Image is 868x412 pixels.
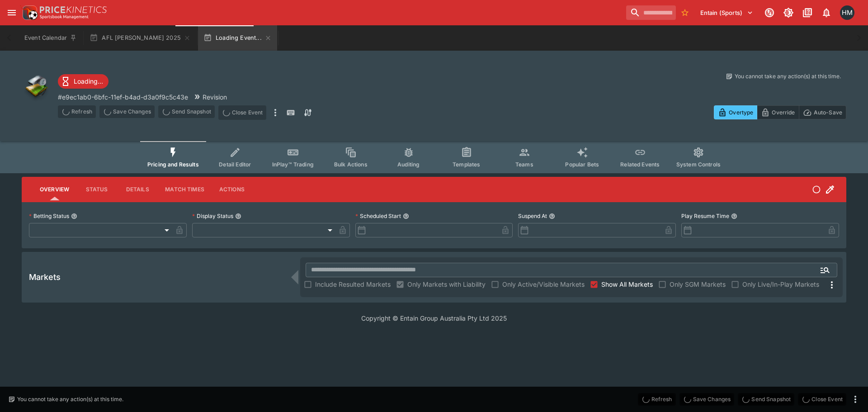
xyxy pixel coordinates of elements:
span: System Controls [676,161,721,168]
p: Suspend At [518,212,547,220]
img: Sportsbook Management [40,15,89,19]
button: Details [117,179,158,200]
button: Notifications [818,5,835,21]
img: other.png [22,72,51,101]
div: Event type filters [140,141,728,173]
button: Open [817,262,833,278]
button: Display Status [235,213,241,219]
button: Status [76,179,117,200]
input: search [626,5,676,20]
span: Pricing and Results [147,161,199,168]
img: PriceKinetics Logo [20,4,38,22]
span: Templates [453,161,480,168]
p: You cannot take any action(s) at this time. [735,72,841,81]
span: Only Active/Visible Markets [502,279,585,289]
button: Match Times [158,179,212,200]
button: Hamish McKerihan [837,3,857,23]
p: Loading... [74,76,103,86]
button: Actions [212,179,252,200]
span: InPlay™ Trading [272,161,314,168]
span: Only Live/In-Play Markets [742,279,819,289]
button: Overview [33,179,76,200]
button: Play Resume Time [731,213,737,219]
span: Auditing [397,161,420,168]
p: Auto-Save [814,108,842,117]
p: You cannot take any action(s) at this time. [17,395,123,403]
button: Loading Event... [198,25,277,51]
button: Suspend At [549,213,555,219]
button: Auto-Save [799,105,846,119]
img: PriceKinetics [40,6,107,13]
button: Connected to PK [761,5,778,21]
button: Scheduled Start [403,213,409,219]
p: Override [772,108,795,117]
button: open drawer [4,5,20,21]
span: Show All Markets [601,279,653,289]
button: Documentation [799,5,816,21]
button: No Bookmarks [678,5,692,20]
p: Copy To Clipboard [58,92,188,102]
button: Betting Status [71,213,77,219]
button: more [850,394,861,405]
p: Play Resume Time [681,212,729,220]
span: Teams [515,161,533,168]
span: Include Resulted Markets [315,279,391,289]
button: Event Calendar [19,25,82,51]
button: Select Tenant [695,5,759,20]
button: AFL [PERSON_NAME] 2025 [84,25,196,51]
span: Related Events [620,161,660,168]
svg: More [826,279,837,290]
span: Only SGM Markets [670,279,726,289]
p: Betting Status [29,212,69,220]
button: more [270,105,281,120]
span: Only Markets with Liability [407,279,486,289]
div: Hamish McKerihan [840,5,854,20]
div: Start From [714,105,846,119]
p: Display Status [192,212,233,220]
span: Bulk Actions [334,161,368,168]
p: Scheduled Start [355,212,401,220]
p: Overtype [729,108,753,117]
span: Detail Editor [219,161,251,168]
p: Revision [203,92,227,102]
h5: Markets [29,272,61,282]
button: Toggle light/dark mode [780,5,797,21]
button: Override [757,105,799,119]
span: Popular Bets [565,161,599,168]
button: Overtype [714,105,757,119]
